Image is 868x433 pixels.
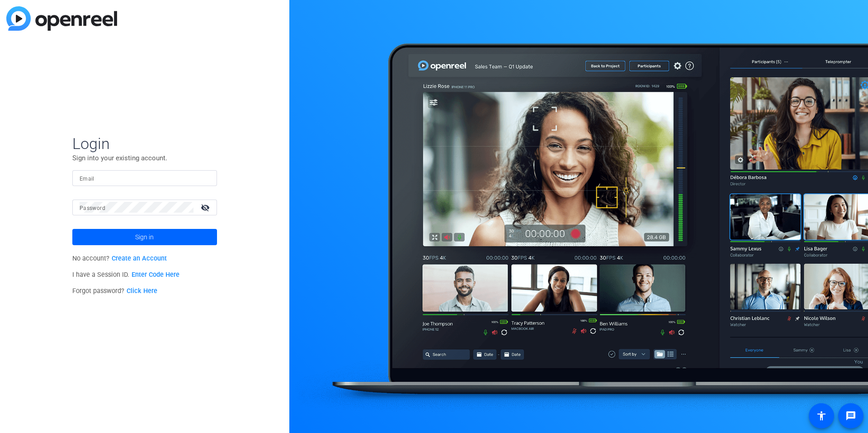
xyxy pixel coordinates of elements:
[132,271,179,279] a: Enter Code Here
[816,410,827,421] mat-icon: accessibility
[127,287,157,295] a: Click Here
[80,172,210,183] input: Enter Email Address
[72,134,217,153] span: Login
[72,255,167,262] span: No account?
[195,201,217,214] mat-icon: visibility_off
[135,226,154,248] span: Sign in
[845,410,856,421] mat-icon: message
[6,6,117,31] img: blue-gradient.svg
[72,153,217,163] p: Sign into your existing account.
[80,176,94,182] mat-label: Email
[72,271,179,279] span: I have a Session ID.
[112,255,167,262] a: Create an Account
[80,205,105,211] mat-label: Password
[72,287,157,295] span: Forgot password?
[72,229,217,245] button: Sign in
